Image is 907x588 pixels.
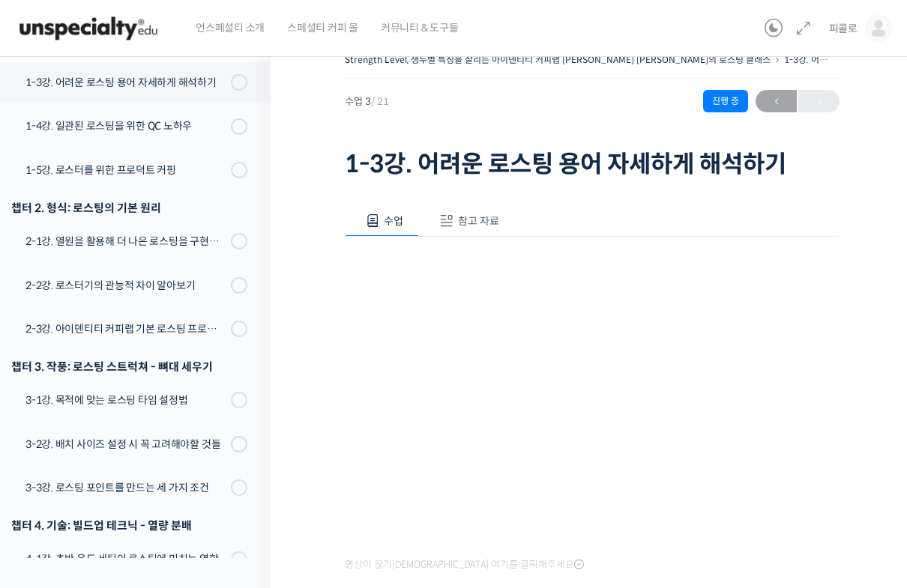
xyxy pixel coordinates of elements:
span: 홈 [47,486,56,498]
a: 대화 [99,464,193,501]
a: 설정 [193,464,288,501]
span: 설정 [232,486,250,498]
span: 대화 [137,487,155,499]
a: 홈 [4,464,99,501]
